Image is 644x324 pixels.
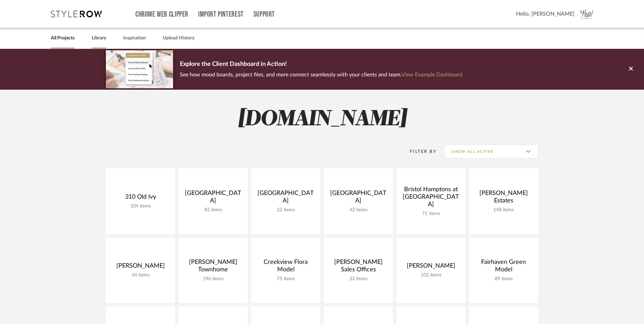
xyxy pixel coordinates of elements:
div: 71 items [402,211,460,217]
p: Explore the Client Dashboard in Action! [180,59,462,70]
div: 196 items [184,276,242,282]
div: Bristol Hamptons at [GEOGRAPHIC_DATA] [402,186,460,211]
div: 22 items [257,207,315,213]
div: 82 items [184,207,242,213]
div: 44 items [111,272,170,278]
a: Chrome Web Clipper [135,12,188,17]
a: Support [253,12,275,17]
div: [PERSON_NAME] [402,262,460,272]
a: Inspiration [123,34,146,43]
a: All Projects [51,34,75,43]
div: [PERSON_NAME] Sales Offices [329,258,387,276]
div: 89 items [474,276,533,282]
div: 75 items [257,276,315,282]
a: View Example Dashboard [401,72,462,77]
p: See how mood boards, project files, and more connect seamlessly with your clients and team. [180,70,462,79]
a: Library [92,34,106,43]
div: 148 items [474,207,533,213]
div: Filter By [401,148,437,155]
img: avatar [580,7,594,21]
a: Import Pinterest [198,12,244,17]
div: [GEOGRAPHIC_DATA] [257,190,315,207]
div: Creekview Flora Model [257,258,315,276]
div: 102 items [402,272,460,278]
div: 22 items [329,276,387,282]
img: d5d033c5-7b12-40c2-a960-1ecee1989c38.png [106,50,173,88]
div: [PERSON_NAME] Townhome [184,258,242,276]
div: Fairhaven Green Model [474,258,533,276]
span: Hello, [PERSON_NAME] [516,10,574,18]
h2: [DOMAIN_NAME] [78,107,566,132]
div: [PERSON_NAME] [111,262,170,272]
div: 42 items [329,207,387,213]
a: Upload History [163,34,194,43]
div: 104 items [111,203,170,209]
div: [GEOGRAPHIC_DATA] [329,190,387,207]
div: [PERSON_NAME] Estates [474,190,533,207]
div: [GEOGRAPHIC_DATA] [184,190,242,207]
div: 310 Old Ivy [111,193,170,203]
